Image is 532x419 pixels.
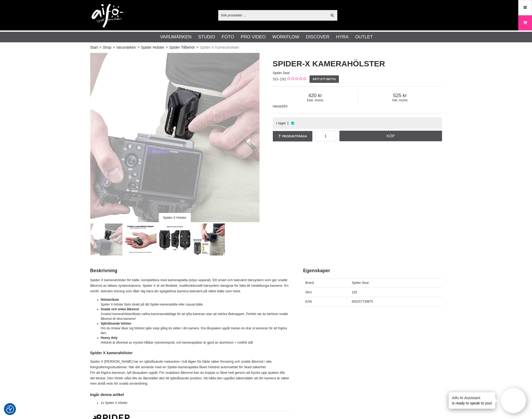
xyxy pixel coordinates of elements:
[159,224,191,256] img: Two-Stage Self-Locking Design
[90,350,290,356] h4: Spider X kamerahölster
[103,45,111,50] a: Shop
[99,45,101,50] span: >
[113,45,115,50] span: >
[290,121,295,125] i: I lager
[116,45,136,50] a: Varumärken
[6,405,14,413] img: Revisit consent button
[90,359,290,386] p: Spider X [PERSON_NAME] har en självlåsande mekanism i två lägen för både säker förvaring och snab...
[101,307,290,321] li: Använd kamerahölsterlåsets valfria kamerasnabbläge för att lyfta kameran utan att vidröra låsknap...
[276,121,286,125] span: I lager
[6,404,14,414] button: Samtyckesinställningar
[305,290,312,294] span: SKU
[90,392,290,397] h4: Ingår denna artikel
[287,121,289,125] span: 1
[198,34,215,40] a: Studio
[286,76,306,82] div: Kundbetyg: 0
[310,75,339,83] a: Sätt ett betyg
[125,224,157,256] img: Made from a Strong Nylon Compound
[273,104,281,108] span: Valuta
[305,281,314,285] span: Brand
[159,213,191,222] div: Spider-X Holster
[160,34,192,40] a: Varumärken
[241,34,266,40] a: Pro Video
[166,45,168,50] span: >
[101,321,290,335] li: Om du önskar låser sig hölstret själv varje gång du sätter i din kamera. Dra låsspaken uppåt meda...
[101,400,290,405] li: 1x Spider X hölster
[101,298,119,302] strong: Hölsterfäste
[339,131,442,141] a: Köp
[452,395,492,400] h4: Aifo AI Assistant
[90,224,122,256] img: Spider-X Holster
[352,300,373,303] span: 655257730875
[218,11,328,19] input: Sök produkter ...
[273,71,290,75] span: Spider Gear
[90,45,98,50] a: Start
[336,34,348,40] a: Hyra
[90,267,290,274] h2: Beskrivning
[101,322,131,325] strong: Självlåsande hölster
[222,34,234,40] a: Foto
[101,336,118,340] strong: Heavy duty
[92,4,123,28] img: logo.png
[90,277,290,294] p: Spider X kamerahölster för bälte, komplettera med kameraplatta (köps separat). Ett smart och bekv...
[193,224,225,256] img: Carry Your Camera on Your Belt
[273,93,358,98] span: 420
[281,104,288,108] span: SEK
[273,98,358,102] span: Exkl. moms
[449,392,495,409] div: is ready to speak to you!
[272,34,299,40] a: Workflow
[101,307,139,311] strong: Snabb och enkel åtkomst
[355,34,373,40] a: Outlet
[358,93,442,98] span: 525
[303,267,442,274] h2: Egenskaper
[273,131,312,142] a: Produktfråga
[196,45,198,50] span: >
[169,45,195,50] a: Spider Tillbehör
[101,335,290,345] li: Hölstret är tillverkat av mycket hållbar nylonkomposit, och kameraplattan är gjord av aluminium +...
[306,34,329,40] a: Discover
[141,45,165,50] a: Spider Holster
[137,45,139,50] span: >
[352,290,357,294] span: 192
[273,77,287,81] span: SG-192
[200,45,239,50] span: Spider-X Kamerahölster
[90,53,260,222] img: Spider-X Holster
[273,58,442,69] h1: Spider-X Kamerahölster
[352,281,369,285] span: Spider Gear
[305,300,312,303] span: EAN
[101,297,290,307] li: Spider X-hölster fästs direkt på ditt Spider-kamerabälte eller casual-bälte.
[358,98,442,102] span: Inkl. moms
